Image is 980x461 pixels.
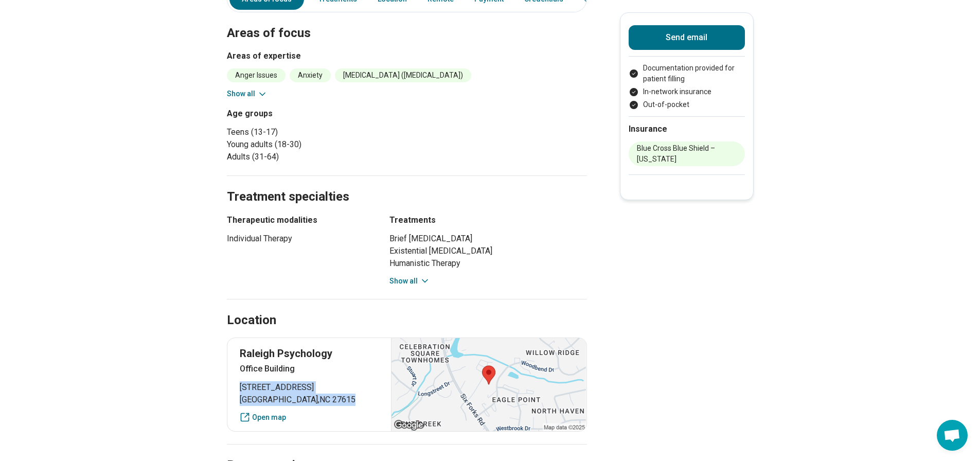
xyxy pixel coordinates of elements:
[227,164,587,206] h2: Treatment specialties
[227,233,371,245] li: Individual Therapy
[389,245,587,257] li: Existential [MEDICAL_DATA]
[227,214,371,226] h3: Therapeutic modalities
[629,86,745,97] li: In-network insurance
[227,126,403,138] li: Teens (13-17)
[389,233,587,245] li: Brief [MEDICAL_DATA]
[227,138,403,151] li: Young adults (18-30)
[240,412,379,423] a: Open map
[629,25,745,50] button: Send email
[240,346,379,361] p: Raleigh Psychology
[227,68,286,82] li: Anger Issues
[240,363,379,375] p: Office Building
[335,68,471,82] li: [MEDICAL_DATA] ([MEDICAL_DATA])
[290,68,331,82] li: Anxiety
[240,381,379,394] span: [STREET_ADDRESS]
[629,123,745,135] h2: Insurance
[389,276,430,287] button: Show all
[629,63,745,110] ul: Payment options
[227,108,403,120] h3: Age groups
[389,257,587,270] li: Humanistic Therapy
[629,63,745,84] li: Documentation provided for patient filling
[629,99,745,110] li: Out-of-pocket
[227,50,587,62] h3: Areas of expertise
[227,88,268,99] button: Show all
[389,214,587,226] h3: Treatments
[227,151,403,163] li: Adults (31-64)
[240,394,379,406] span: [GEOGRAPHIC_DATA] , NC 27615
[629,141,745,166] li: Blue Cross Blue Shield – [US_STATE]
[937,420,968,451] div: Open chat
[227,312,276,329] h2: Location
